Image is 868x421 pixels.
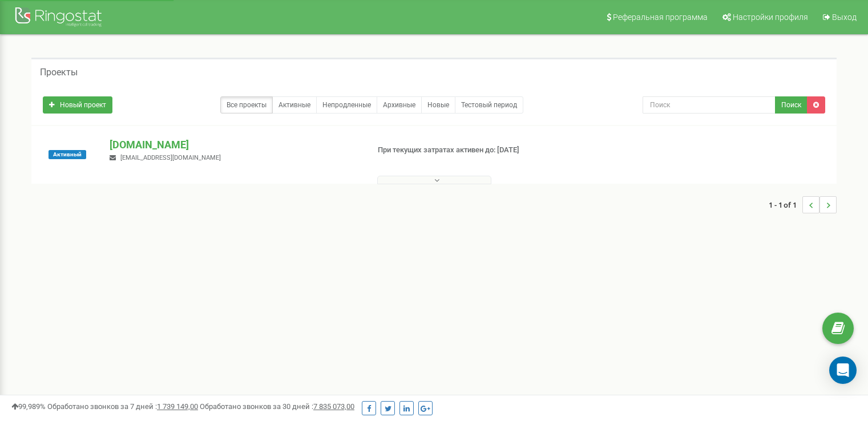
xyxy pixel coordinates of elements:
[43,96,112,114] a: Новый проект
[769,185,837,225] nav: ...
[272,96,317,114] a: Активные
[11,402,46,411] span: 99,989%
[313,402,354,411] u: 7 835 073,00
[377,96,422,114] a: Архивные
[49,150,86,159] span: Активный
[110,137,359,152] p: [DOMAIN_NAME]
[120,154,221,161] span: [EMAIL_ADDRESS][DOMAIN_NAME]
[769,196,802,213] span: 1 - 1 of 1
[47,402,198,411] span: Обработано звонков за 7 дней :
[733,13,808,22] span: Настройки профиля
[775,96,808,114] button: Поиск
[832,13,857,22] span: Выход
[455,96,523,114] a: Тестовый период
[613,13,708,22] span: Реферальная программа
[220,96,273,114] a: Все проекты
[643,96,776,114] input: Поиск
[421,96,455,114] a: Новые
[40,67,78,78] h5: Проекты
[316,96,377,114] a: Непродленные
[829,357,857,384] div: Open Intercom Messenger
[157,402,198,411] u: 1 739 149,00
[200,402,354,411] span: Обработано звонков за 30 дней :
[378,145,560,156] p: При текущих затратах активен до: [DATE]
